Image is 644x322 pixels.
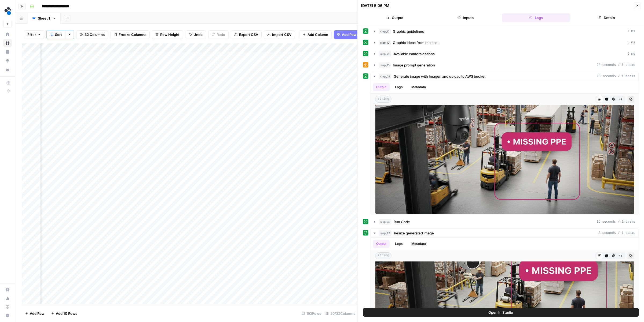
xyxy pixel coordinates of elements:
[392,83,406,91] button: Logs
[30,311,45,316] span: Add Row
[110,30,150,39] button: Freeze Columns
[392,240,406,248] button: Logs
[597,74,635,79] span: 23 seconds / 1 tasks
[3,286,12,294] a: Settings
[627,29,635,34] span: 7 ms
[371,61,639,69] button: 28 seconds / 6 tasks
[393,29,424,34] span: Graphic guidelines
[379,62,391,68] span: step_13
[361,3,389,8] div: [DATE] 5:06 PM
[334,30,374,39] button: Add Power Agent
[231,30,262,39] button: Export CSV
[185,30,206,39] button: Undo
[217,32,225,37] span: Redo
[394,230,434,236] span: Resize generated image
[3,39,12,47] a: Browse
[371,72,639,81] button: 23 seconds / 1 tasks
[3,48,12,56] a: Insights
[27,13,61,24] a: Sheet 1
[627,40,635,45] span: 5 ms
[27,32,36,37] span: Filter
[3,303,12,311] a: Learning Hub
[408,83,429,91] button: Metadata
[361,13,429,22] button: Output
[379,219,391,224] span: step_32
[51,32,53,37] span: 1
[488,310,513,315] span: Open In Studio
[3,294,12,303] a: Usage
[308,32,328,37] span: Add Column
[394,219,410,224] span: Run Code
[393,40,438,45] span: Graphic ideas from the past
[408,240,429,248] button: Metadata
[379,74,391,79] span: step_22
[371,50,639,58] button: 5 ms
[502,13,570,22] button: Logs
[371,81,639,215] div: 23 seconds / 1 tasks
[47,30,65,39] button: 1Sort
[160,32,180,37] span: Row Height
[375,252,391,259] span: string
[152,30,183,39] button: Row Height
[55,32,62,37] span: Sort
[323,309,357,318] div: 20/32 Columns
[22,309,48,318] button: Add Row
[373,83,390,91] button: Output
[38,16,50,21] div: Sheet 1
[431,13,500,22] button: Inputs
[597,219,635,224] span: 16 seconds / 1 tasks
[3,30,12,39] a: Home
[3,311,12,320] button: Help + Support
[373,240,390,248] button: Output
[371,229,639,237] button: 2 seconds / 1 tasks
[394,74,485,79] span: Generate image with Imagen and upload to AWS bucket
[379,51,391,57] span: step_28
[3,4,12,18] button: Workspace: spot.ai
[371,27,639,36] button: 7 ms
[264,30,295,39] button: Import CSV
[375,73,634,214] img: output preview
[379,40,391,45] span: step_12
[363,308,639,317] button: Open In Studio
[24,30,44,39] button: Filter
[3,6,13,16] img: spot.ai Logo
[627,51,635,56] span: 5 ms
[208,30,229,39] button: Redo
[48,309,80,318] button: Add 10 Rows
[371,218,639,226] button: 16 seconds / 1 tasks
[299,309,323,318] div: 193 Rows
[85,32,105,37] span: 32 Columns
[342,32,371,37] span: Add Power Agent
[375,96,391,103] span: string
[598,231,635,235] span: 2 seconds / 1 tasks
[272,32,291,37] span: Import CSV
[379,29,391,34] span: step_10
[371,38,639,47] button: 5 ms
[394,51,435,57] span: Available camera options
[393,62,435,68] span: Image prompt generation
[76,30,108,39] button: 32 Columns
[379,230,392,236] span: step_24
[239,32,258,37] span: Export CSV
[299,30,332,39] button: Add Column
[597,63,635,68] span: 28 seconds / 6 tasks
[3,57,12,65] a: Opportunities
[193,32,203,37] span: Undo
[56,311,77,316] span: Add 10 Rows
[119,32,146,37] span: Freeze Columns
[50,32,53,37] div: 1
[3,65,12,74] a: Your Data
[572,13,641,22] button: Details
